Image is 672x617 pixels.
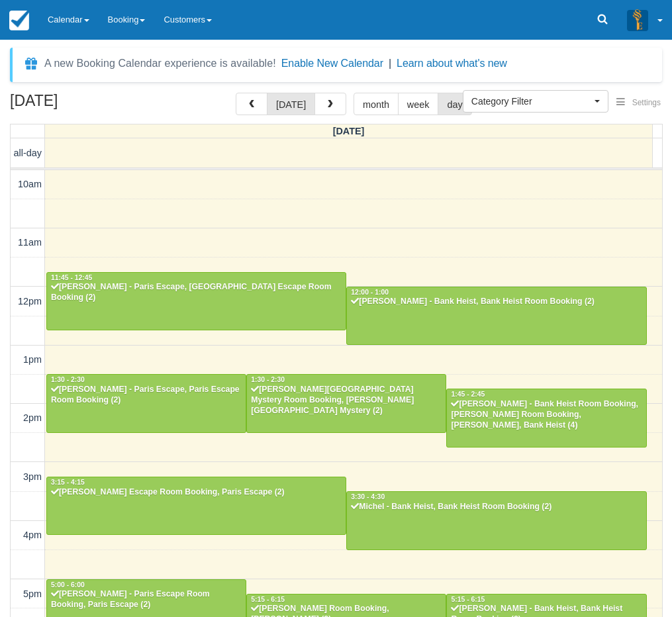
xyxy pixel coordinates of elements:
[18,237,42,248] span: 11am
[51,581,85,589] span: 5:00 - 6:00
[446,389,646,447] a: 1:45 - 2:45[PERSON_NAME] - Bank Heist Room Booking, [PERSON_NAME] Room Booking, [PERSON_NAME], Ba...
[451,391,485,398] span: 1:45 - 2:45
[451,596,485,603] span: 5:15 - 6:15
[608,93,669,113] button: Settings
[23,530,42,540] span: 4pm
[23,412,42,423] span: 2pm
[346,287,646,345] a: 12:00 - 1:00[PERSON_NAME] - Bank Heist, Bank Heist Room Booking (2)
[50,385,242,406] div: [PERSON_NAME] - Paris Escape, Paris Escape Room Booking (2)
[354,93,399,115] button: month
[251,376,285,383] span: 1:30 - 2:30
[14,148,42,158] span: all-day
[10,93,177,117] h2: [DATE]
[627,9,648,30] img: A3
[18,296,42,307] span: 12pm
[438,93,471,115] button: day
[389,58,391,69] span: |
[250,385,442,416] div: [PERSON_NAME][GEOGRAPHIC_DATA] Mystery Room Booking, [PERSON_NAME][GEOGRAPHIC_DATA] Mystery (2)
[351,493,385,500] span: 3:30 - 4:30
[632,98,661,107] span: Settings
[50,282,342,303] div: [PERSON_NAME] - Paris Escape, [GEOGRAPHIC_DATA] Escape Room Booking (2)
[350,297,642,307] div: [PERSON_NAME] - Bank Heist, Bank Heist Room Booking (2)
[333,126,365,136] span: [DATE]
[23,354,42,365] span: 1pm
[23,471,42,482] span: 3pm
[50,589,242,610] div: [PERSON_NAME] - Paris Escape Room Booking, Paris Escape (2)
[450,399,642,431] div: [PERSON_NAME] - Bank Heist Room Booking, [PERSON_NAME] Room Booking, [PERSON_NAME], Bank Heist (4)
[23,589,42,599] span: 5pm
[463,90,608,113] button: Category Filter
[346,491,646,549] a: 3:30 - 4:30Michel - Bank Heist, Bank Heist Room Booking (2)
[397,58,507,69] a: Learn about what's new
[51,479,85,486] span: 3:15 - 4:15
[251,596,285,603] span: 5:15 - 6:15
[46,272,346,330] a: 11:45 - 12:45[PERSON_NAME] - Paris Escape, [GEOGRAPHIC_DATA] Escape Room Booking (2)
[246,374,446,432] a: 1:30 - 2:30[PERSON_NAME][GEOGRAPHIC_DATA] Mystery Room Booking, [PERSON_NAME][GEOGRAPHIC_DATA] My...
[50,487,342,498] div: [PERSON_NAME] Escape Room Booking, Paris Escape (2)
[18,179,42,189] span: 10am
[398,93,439,115] button: week
[351,289,389,296] span: 12:00 - 1:00
[9,11,29,30] img: checkfront-main-nav-mini-logo.png
[44,56,276,71] div: A new Booking Calendar experience is available!
[51,376,85,383] span: 1:30 - 2:30
[46,477,346,535] a: 3:15 - 4:15[PERSON_NAME] Escape Room Booking, Paris Escape (2)
[46,374,246,432] a: 1:30 - 2:30[PERSON_NAME] - Paris Escape, Paris Escape Room Booking (2)
[267,93,315,115] button: [DATE]
[471,95,591,108] span: Category Filter
[51,274,92,281] span: 11:45 - 12:45
[281,57,383,70] button: Enable New Calendar
[350,502,642,512] div: Michel - Bank Heist, Bank Heist Room Booking (2)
